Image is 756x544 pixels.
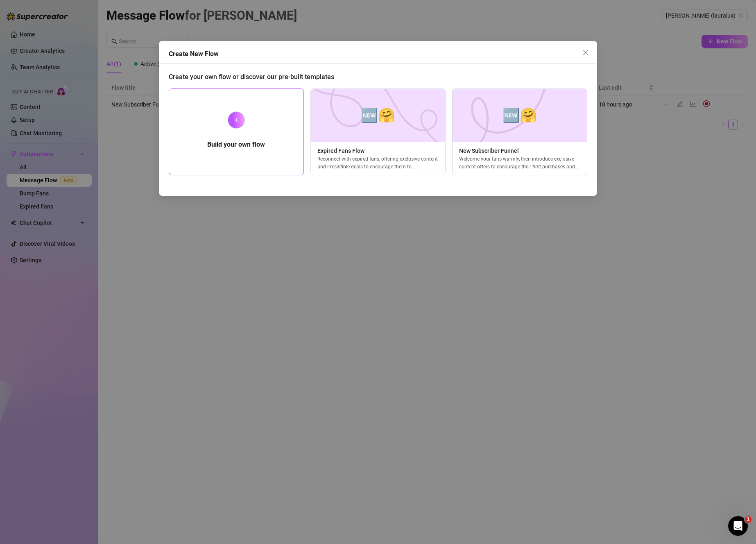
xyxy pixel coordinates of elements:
span: 🆕🤗 [502,104,537,126]
button: Close [579,46,592,59]
div: Reconnect with expired fans, offering exclusive content and irresistible deals to encourage them ... [311,155,445,170]
div: Welcome your fans warmly, then introduce exclusive content offers to encourage their first purcha... [453,155,587,170]
span: plus [233,117,239,123]
span: 🆕🤗 [361,104,395,126]
span: close [582,49,589,56]
span: New Subscriber Funnel [453,146,587,155]
span: Expired Fans Flow [311,146,445,155]
h5: Build your own flow [207,140,265,150]
iframe: Intercom live chat [728,516,748,536]
span: Create your own flow or discover our pre-built templates [169,73,334,81]
div: Create New Flow [169,49,597,59]
span: 1 [745,516,751,523]
span: Close [579,49,592,56]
